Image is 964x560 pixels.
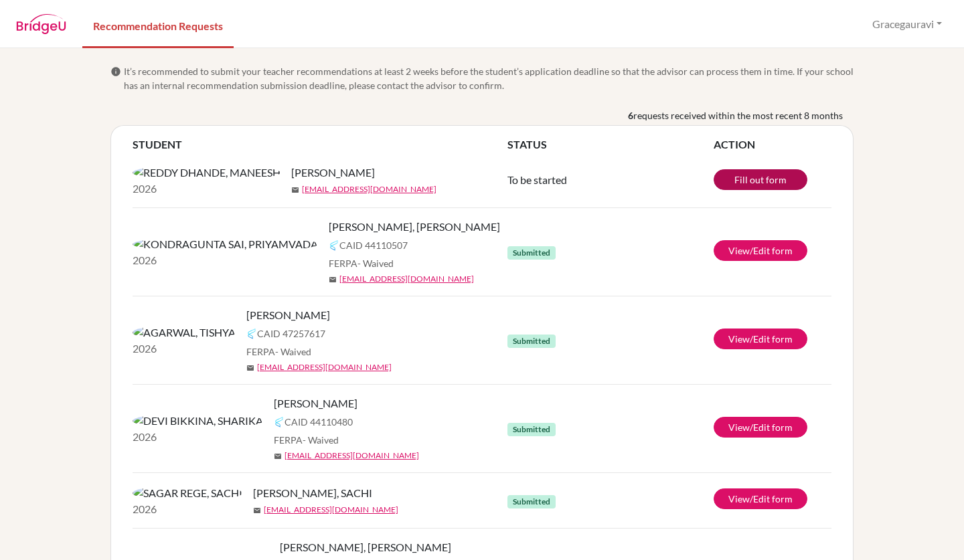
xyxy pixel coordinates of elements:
span: Submitted [507,335,556,348]
a: View/Edit form [714,488,807,509]
span: To be started [507,173,567,186]
img: Common App logo [246,329,257,339]
span: requests received within the most recent 8 months [633,108,843,122]
img: REDDY DHANDE, MANEESH [133,165,280,181]
span: info [110,66,121,77]
span: [PERSON_NAME], [PERSON_NAME] [329,219,500,235]
a: View/Edit form [714,417,807,438]
a: View/Edit form [714,240,807,261]
a: [EMAIL_ADDRESS][DOMAIN_NAME] [264,504,398,516]
a: [EMAIL_ADDRESS][DOMAIN_NAME] [302,183,436,195]
span: - Waived [275,346,311,357]
span: CAID 47257617 [257,326,325,341]
span: [PERSON_NAME] [274,395,357,411]
th: STUDENT [133,136,507,153]
p: 2026 [133,341,236,357]
a: Fill out form [714,169,807,190]
span: CAID 44110507 [339,238,408,252]
p: 2026 [133,429,263,445]
span: mail [274,452,282,460]
span: FERPA [274,433,339,447]
span: [PERSON_NAME] [246,307,330,323]
img: Common App logo [329,240,339,251]
a: [EMAIL_ADDRESS][DOMAIN_NAME] [339,273,474,285]
a: Recommendation Requests [82,2,234,48]
button: Gracegauravi [866,11,948,37]
img: Common App logo [274,417,285,428]
span: Submitted [507,495,556,508]
span: mail [329,276,337,284]
p: 2026 [133,181,280,197]
span: Submitted [507,423,556,436]
th: ACTION [714,136,831,153]
img: BridgeU logo [16,14,66,34]
a: [EMAIL_ADDRESS][DOMAIN_NAME] [257,361,392,373]
a: [EMAIL_ADDRESS][DOMAIN_NAME] [285,450,419,462]
img: AGARWAL, TISHYA [133,324,236,341]
img: SAGAR REGE, SACHI [133,485,242,501]
span: [PERSON_NAME] [291,165,375,181]
span: [PERSON_NAME], [PERSON_NAME] [280,539,451,555]
span: Submitted [507,246,556,260]
img: KONDRAGUNTA SAI, PRIYAMVADA [133,236,318,252]
span: CAID 44110480 [285,415,353,429]
a: View/Edit form [714,329,807,349]
span: FERPA [329,256,394,270]
span: mail [253,506,261,515]
th: STATUS [507,136,714,153]
span: mail [246,364,254,372]
span: - Waived [303,434,339,446]
img: DEVI BIKKINA, SHARIKA [133,413,263,429]
p: 2026 [133,252,318,268]
b: 6 [628,108,633,122]
span: It’s recommended to submit your teacher recommendations at least 2 weeks before the student’s app... [124,64,854,92]
p: 2026 [133,501,242,517]
span: - Waived [357,258,394,269]
span: [PERSON_NAME], SACHI [253,485,372,501]
span: mail [291,186,299,194]
span: FERPA [246,345,311,359]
